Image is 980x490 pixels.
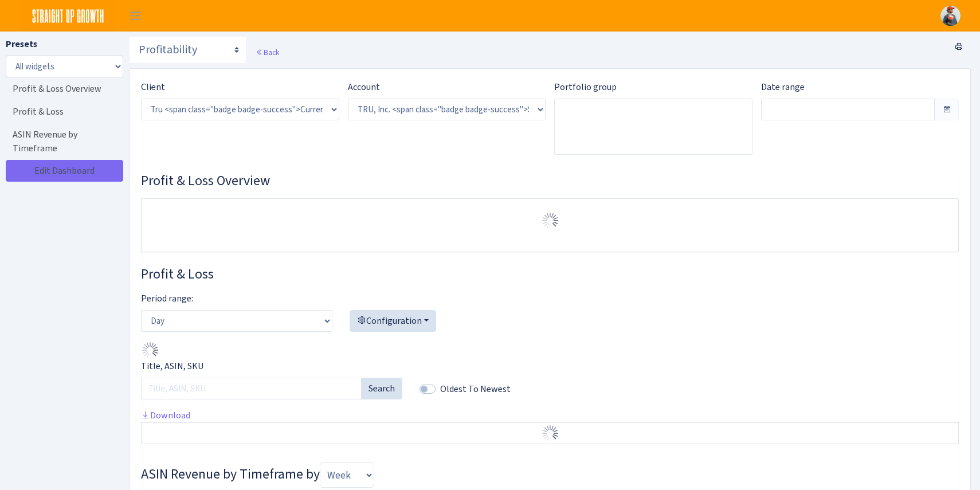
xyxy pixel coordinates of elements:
input: Title, ASIN, SKU [141,378,362,399]
label: Oldest To Newest [440,382,511,396]
label: Presets [6,37,37,51]
a: Profit & Loss Overview [6,77,120,100]
a: Back [256,47,279,57]
img: Preloader [541,211,559,230]
h3: Widget #29 [141,462,959,488]
a: Download [141,409,190,421]
a: Edit Dashboard [6,160,123,182]
h3: Widget #28 [141,266,959,283]
a: Profit & Loss [6,100,120,123]
img: jack [940,6,961,26]
button: Search [361,378,402,399]
label: Account [348,80,380,94]
select: ) [348,99,546,120]
img: Preloader [541,424,559,442]
a: j [940,6,961,26]
label: Client [141,80,165,94]
label: Portfolio group [554,80,617,94]
label: Period range: [141,292,193,305]
a: ASIN Revenue by Timeframe [6,123,120,160]
button: Configuration [350,310,436,332]
h3: Widget #30 [141,173,959,189]
button: Toggle navigation [121,6,150,25]
img: Preloader [141,341,159,359]
label: Title, ASIN, SKU [141,359,203,373]
label: Date range [761,80,805,94]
